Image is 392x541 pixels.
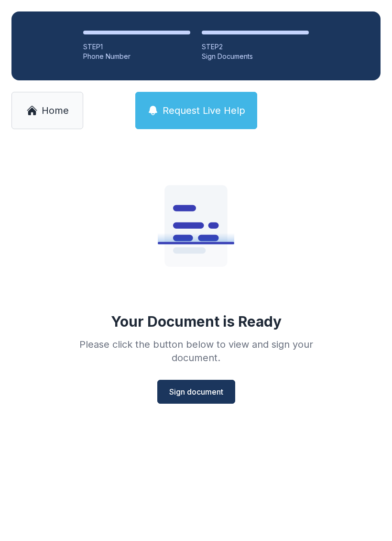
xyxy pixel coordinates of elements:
div: STEP 1 [83,42,190,52]
div: Please click the button below to view and sign your document. [58,338,334,364]
div: Your Document is Ready [111,313,282,330]
div: Phone Number [83,52,190,61]
div: STEP 2 [202,42,309,52]
span: Home [42,104,69,117]
span: Request Live Help [163,104,245,117]
span: Sign document [169,386,223,397]
div: Sign Documents [202,52,309,61]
